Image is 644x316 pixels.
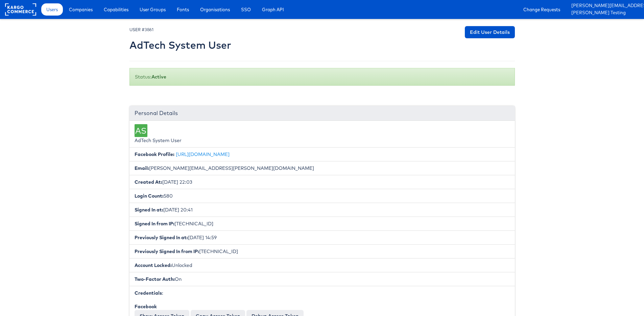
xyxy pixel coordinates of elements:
li: [TECHNICAL_ID] [129,217,515,231]
span: Organisations [200,6,230,13]
li: On [129,272,515,286]
h2: AdTech System User [129,40,231,51]
b: Facebook Profile: [135,151,174,157]
a: Graph API [257,3,289,16]
b: Previously Signed In from IP: [135,248,199,254]
li: [PERSON_NAME][EMAIL_ADDRESS][PERSON_NAME][DOMAIN_NAME] [129,161,515,175]
b: Active [151,74,166,80]
a: Fonts [172,3,194,16]
b: Signed In from IP: [135,221,174,227]
a: Capabilities [99,3,134,16]
b: Facebook [135,303,157,310]
a: [PERSON_NAME] Testing [571,9,639,17]
span: SSO [241,6,251,13]
li: [DATE] 14:59 [129,230,515,245]
b: Signed In at: [135,207,163,213]
div: Status: [129,68,515,86]
b: Login Count: [135,193,164,199]
li: [DATE] 20:41 [129,203,515,217]
span: Fonts [177,6,189,13]
b: Account Locked: [135,262,172,268]
li: 580 [129,189,515,203]
span: Users [46,6,58,13]
b: Previously Signed In at: [135,234,188,241]
b: Created At: [135,179,162,185]
a: Companies [64,3,98,16]
a: Edit User Details [465,26,515,38]
li: [DATE] 22:03 [129,175,515,189]
div: Personal Details [129,106,515,121]
span: User Groups [140,6,166,13]
b: Two-Factor Auth: [135,276,175,282]
span: Companies [69,6,93,13]
a: [PERSON_NAME][EMAIL_ADDRESS][PERSON_NAME][DOMAIN_NAME] [571,2,639,9]
li: Unlocked [129,258,515,272]
b: Credentials [135,290,162,296]
a: User Groups [135,3,171,16]
a: [URL][DOMAIN_NAME] [176,151,230,157]
a: Change Requests [518,3,565,16]
span: Capabilities [104,6,128,13]
small: USER #3861 [129,27,153,32]
li: AdTech System User [129,121,515,148]
a: Users [41,3,63,16]
a: SSO [236,3,256,16]
span: Graph API [262,6,284,13]
b: Email: [135,165,149,171]
div: AS [135,124,147,137]
a: Organisations [195,3,235,16]
li: [TECHNICAL_ID] [129,244,515,258]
